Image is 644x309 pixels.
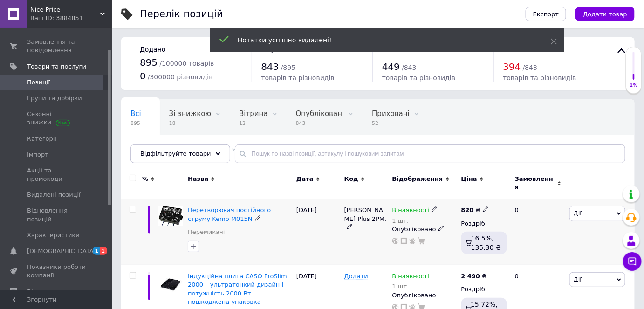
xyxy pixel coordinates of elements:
div: ₴ [461,206,489,214]
span: товарів та різновидів [261,74,335,82]
span: Дата [296,175,314,183]
span: 895 [130,120,141,127]
span: Вітрина [239,110,267,118]
div: ₴ [461,272,487,281]
span: Додати товар [583,11,627,18]
span: 843 [296,120,344,127]
span: Дії [574,276,582,283]
span: Акції та промокоди [27,166,86,183]
span: В наявності [392,206,430,216]
div: Роздріб [461,220,507,228]
span: 0 [140,70,146,82]
span: товарів та різновидів [382,74,455,82]
b: 2 490 [461,273,480,280]
span: Всі [130,110,141,118]
b: 820 [461,206,474,213]
div: Опубліковано [392,225,457,233]
span: Характеристики [27,231,80,240]
span: Назва [188,175,208,183]
span: 895 [140,57,158,68]
span: / 100000 товарів [159,60,214,67]
div: Ваш ID: 3884851 [30,14,112,22]
div: 1% [626,82,641,89]
span: / 843 [402,64,416,71]
span: Код [344,175,358,183]
div: Перелік позицій [140,9,223,19]
span: Додано [140,46,165,53]
span: Опубліковані [296,110,344,118]
span: Імпорт [27,151,48,159]
div: Роздріб [461,285,507,294]
button: Чат з покупцем [623,252,642,271]
span: 843 [261,61,279,72]
span: Приховані [372,110,410,118]
span: Видалені позиції [27,191,81,199]
span: [DEMOGRAPHIC_DATA] [27,247,96,255]
div: Не відображаються в каталозі ProSale [121,135,246,171]
div: Нотатки успішно видалені! [238,35,528,45]
span: Замовлення [515,175,555,192]
span: 1 [100,247,107,255]
input: Пошук по назві позиції, артикулу і пошуковим запитам [235,144,625,163]
span: Товари та послуги [27,62,86,71]
span: 12 [239,120,267,127]
button: Експорт [526,7,567,21]
img: Преобразователь постоянного тока Kemo M015N [158,206,183,226]
img: Индукционная плита CASO ProSlim 2000 – ультратонкий корпус и мощность 2000 Вт повреждена упаковка [158,272,183,297]
div: 0 [509,199,567,265]
span: В наявності [392,273,430,282]
span: 18 [169,120,211,127]
span: Показники роботи компанії [27,263,86,280]
a: Перемикачі [188,228,225,236]
span: Додати [344,273,368,280]
span: 394 [503,61,521,72]
div: 1 шт. [392,283,430,290]
span: Не відображаються в ка... [130,145,227,153]
span: Зі знижкою [169,110,211,118]
span: Сезонні знижки [27,110,86,127]
span: Замовлення та повідомлення [27,38,86,55]
span: Nice Price [30,6,100,14]
span: 52 [372,120,410,127]
span: Відновлення позицій [27,206,86,223]
a: Перетворювач постійного струму Kemo M015N [188,206,271,222]
button: Додати товар [575,7,635,21]
span: Категорії [27,135,56,143]
a: Індукційна плита CASO ProSlim 2000 – ультратонкий дизайн і потужність 2000 Вт пошкоджена упаковка [188,273,287,305]
span: Дії [574,210,582,217]
span: Відфільтруйте товари [140,150,211,157]
div: 1 шт. [392,217,438,224]
div: [DATE] [294,199,342,265]
span: 16.5%, 135.30 ₴ [471,234,501,251]
span: Експорт [533,11,559,18]
span: Позиції [27,78,50,87]
span: товарів та різновидів [503,74,576,82]
span: / 895 [281,64,295,71]
div: Опубліковано [392,291,457,300]
span: 1 [93,247,100,255]
span: / 843 [523,64,537,71]
span: / 300000 різновидів [148,73,213,81]
span: Відображення [392,175,443,183]
span: [PERSON_NAME] Plus 2PM. [344,206,387,222]
span: % [142,175,148,183]
span: Відгуки [27,288,51,296]
span: Ціна [461,175,477,183]
span: Групи та добірки [27,94,82,103]
span: 449 [382,61,400,72]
